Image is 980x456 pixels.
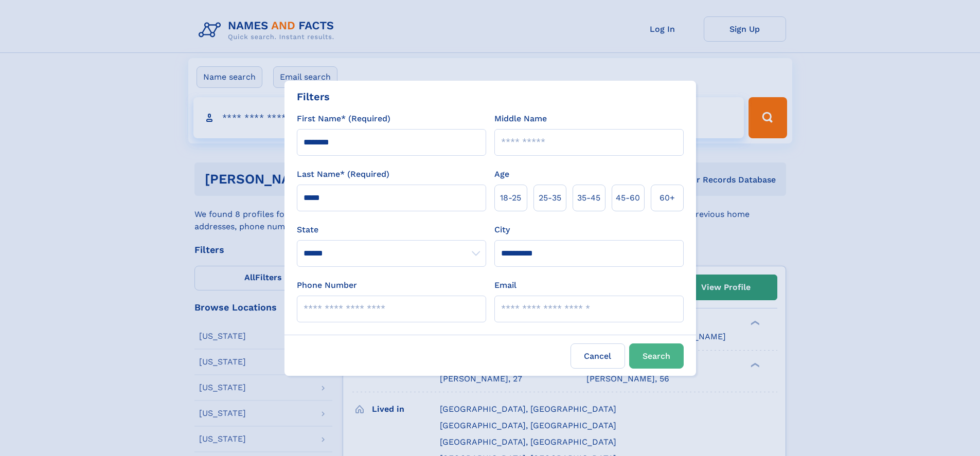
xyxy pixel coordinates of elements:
[629,343,684,369] button: Search
[297,224,486,236] label: State
[297,168,389,180] label: Last Name* (Required)
[297,113,390,125] label: First Name* (Required)
[577,192,600,204] span: 35‑45
[494,224,510,236] label: City
[297,279,357,291] label: Phone Number
[539,192,561,204] span: 25‑35
[616,192,640,204] span: 45‑60
[297,89,330,104] div: Filters
[494,279,516,291] label: Email
[494,113,547,125] label: Middle Name
[571,343,625,369] label: Cancel
[494,168,509,180] label: Age
[660,192,675,204] span: 60+
[500,192,521,204] span: 18‑25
